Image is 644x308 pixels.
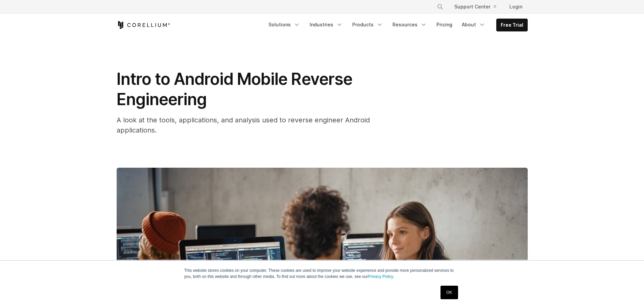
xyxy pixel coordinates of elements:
a: OK [440,286,458,299]
a: Free Trial [497,19,527,31]
a: Solutions [264,19,304,31]
a: Pricing [432,19,456,31]
span: A look at the tools, applications, and analysis used to reverse engineer Android applications. [117,116,370,134]
span: Intro to Android Mobile Reverse Engineering [117,69,352,109]
a: About [458,19,490,31]
div: Navigation Menu [264,19,528,31]
a: Login [504,1,528,13]
div: Navigation Menu [429,1,528,13]
p: This website stores cookies on your computer. These cookies are used to improve your website expe... [184,267,460,280]
a: Support Center [449,1,501,13]
a: Corellium Home [117,21,170,29]
a: Privacy Policy. [368,274,394,279]
a: Resources [388,19,431,31]
a: Industries [306,19,347,31]
button: Search [434,1,446,13]
a: Products [348,19,387,31]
